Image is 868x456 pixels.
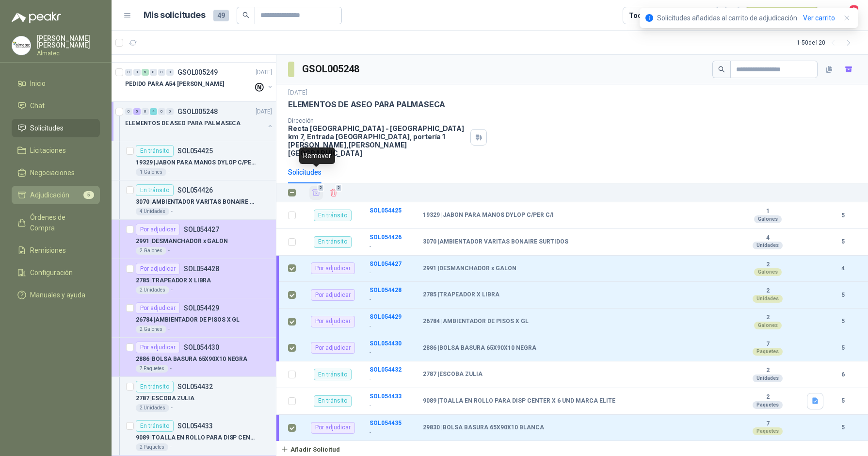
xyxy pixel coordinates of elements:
div: 0 [125,69,132,76]
div: En tránsito [314,210,352,221]
p: GSOL005249 [177,69,218,76]
a: Ver carrito [803,13,835,23]
b: 7 [734,341,801,348]
div: 1 - 50 de 120 [797,35,856,50]
span: info-circle [645,14,653,22]
div: En tránsito [136,381,174,392]
div: 0 [142,108,149,115]
a: Remisiones [12,241,100,260]
p: - [170,443,172,451]
a: Adjudicación5 [12,186,100,204]
div: En tránsito [136,420,174,432]
div: 2 Galones [136,247,166,255]
p: 19329 | JABON PARA MANOS DYLOP C/PER C/I [136,158,257,167]
b: SOL054433 [370,393,402,400]
p: 2886 | BOLSA BASURA 65X90X10 NEGRA [136,355,247,364]
div: Por adjudicar [311,342,355,354]
div: 0 [133,69,141,76]
p: 9089 | TOALLA EN ROLLO PARA DISP CENTER X 6 UND MARCA ELITE [136,433,257,442]
div: 2 Galones [136,326,166,333]
div: Por adjudicar [136,342,180,353]
div: 5 [133,108,141,115]
div: Galones [754,322,782,329]
p: 26784 | AMBIENTADOR DE PISOS X GL [136,315,240,325]
div: Por adjudicar [311,316,355,327]
span: 5 [318,184,324,192]
b: 2 [734,287,801,295]
span: Manuales y ayuda [30,290,85,300]
p: Dirección [288,117,466,124]
a: SOL054427 [370,261,402,267]
div: Solicitudes [288,167,321,178]
p: - [168,326,170,333]
div: 0 [158,69,165,76]
div: Unidades [753,242,783,249]
div: Por adjudicar [311,289,355,301]
p: PEDIDO PARA A54 [PERSON_NAME] [125,80,224,89]
a: 0 0 5 0 0 0 GSOL005249[DATE] PEDIDO PARA A54 [PERSON_NAME] [125,66,274,98]
button: Añadir [309,186,323,200]
span: 5 [335,184,342,192]
a: Órdenes de Compra [12,208,100,237]
p: 2785 | TRAPEADOR X LIBRA [136,276,211,285]
span: Remisiones [30,245,66,256]
a: SOL054432 [370,366,402,373]
img: Company Logo [12,36,31,55]
p: [PERSON_NAME] [PERSON_NAME] [37,35,100,49]
p: - [370,242,417,251]
div: En tránsito [314,369,352,380]
div: Paquetes [753,348,783,356]
div: Todas [629,10,649,21]
div: En tránsito [136,145,174,157]
div: Galones [754,215,782,223]
span: Adjudicación [30,190,69,200]
div: Por adjudicar [311,262,355,274]
p: SOL054429 [184,305,219,311]
p: - [370,348,417,357]
div: 0 [166,108,174,115]
a: SOL054425 [370,207,402,214]
div: Unidades [753,375,783,382]
span: Inicio [30,78,46,89]
p: - [370,428,417,437]
b: 4 [829,264,856,273]
a: Manuales y ayuda [12,286,100,304]
b: 5 [829,237,856,246]
span: 49 [213,10,229,21]
div: 4 [150,108,157,115]
div: 2 Unidades [136,286,169,294]
div: 2 Unidades [136,404,169,412]
a: Licitaciones [12,141,100,160]
span: Configuración [30,267,73,278]
span: 5 [83,191,94,199]
b: SOL054428 [370,287,402,293]
p: ELEMENTOS DE ASEO PARA PALMASECA [125,119,241,128]
div: Por adjudicar [136,224,180,235]
p: - [168,168,170,176]
div: En tránsito [314,395,352,407]
b: 2785 | TRAPEADOR X LIBRA [423,291,499,299]
p: GSOL005248 [177,108,218,115]
b: 2787 | ESCOBA ZULIA [423,371,482,378]
p: SOL054427 [184,226,219,233]
b: 2 [734,261,801,269]
p: - [170,365,172,373]
a: Por adjudicarSOL0544272991 |DESMANCHADOR x GALON2 Galones- [112,220,276,259]
p: SOL054430 [184,344,219,351]
a: Inicio [12,74,100,93]
b: SOL054426 [370,234,402,241]
div: Por adjudicar [311,422,355,434]
div: 1 Galones [136,168,166,176]
p: Recta [GEOGRAPHIC_DATA] - [GEOGRAPHIC_DATA] km 7, Entrada [GEOGRAPHIC_DATA], portería 1 [PERSON_N... [288,124,466,157]
span: 1 [849,4,859,14]
p: SOL054428 [184,265,219,272]
span: Órdenes de Compra [30,212,91,233]
p: [DATE] [256,107,272,116]
b: 3070 | AMBIENTADOR VARITAS BONAIRE SURTIDOS [423,238,568,246]
b: 2991 | DESMANCHADOR x GALON [423,265,516,273]
div: 7 Paquetes [136,365,168,373]
button: 1 [839,7,856,24]
b: 9089 | TOALLA EN ROLLO PARA DISP CENTER X 6 UND MARCA ELITE [423,397,615,405]
p: SOL054425 [177,147,213,154]
b: 2 [734,367,801,375]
